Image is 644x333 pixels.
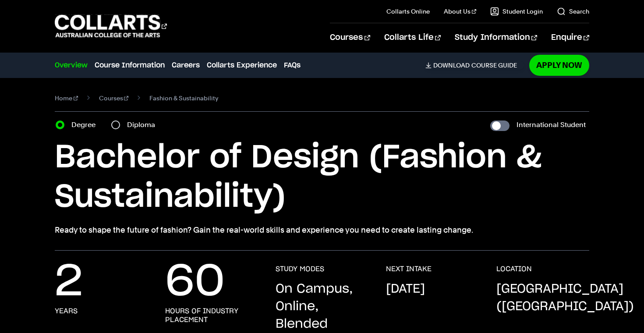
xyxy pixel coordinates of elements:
[172,60,200,71] a: Careers
[433,61,470,69] span: Download
[55,224,589,236] p: Ready to shape the future of fashion? Gain the real-world skills and experience you need to creat...
[99,92,129,104] a: Courses
[386,280,425,298] p: [DATE]
[55,60,88,71] a: Overview
[165,307,258,324] h3: hours of industry placement
[551,23,589,52] a: Enquire
[557,7,589,16] a: Search
[276,265,324,273] h3: STUDY MODES
[386,265,432,273] h3: NEXT INTAKE
[529,55,589,75] a: Apply Now
[490,7,543,16] a: Student Login
[496,265,532,273] h3: LOCATION
[55,92,78,104] a: Home
[496,280,634,315] p: [GEOGRAPHIC_DATA] ([GEOGRAPHIC_DATA])
[425,61,524,69] a: DownloadCourse Guide
[55,307,78,315] h3: years
[284,60,301,71] a: FAQs
[444,7,476,16] a: About Us
[384,23,441,52] a: Collarts Life
[165,265,225,300] p: 60
[149,92,218,104] span: Fashion & Sustainability
[330,23,370,52] a: Courses
[386,7,430,16] a: Collarts Online
[95,60,165,71] a: Course Information
[55,138,589,217] h1: Bachelor of Design (Fashion & Sustainability)
[71,119,101,131] label: Degree
[55,14,167,39] div: Go to homepage
[517,119,586,131] label: International Student
[207,60,277,71] a: Collarts Experience
[55,265,83,300] p: 2
[276,280,368,333] p: On Campus, Online, Blended
[127,119,160,131] label: Diploma
[455,23,537,52] a: Study Information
